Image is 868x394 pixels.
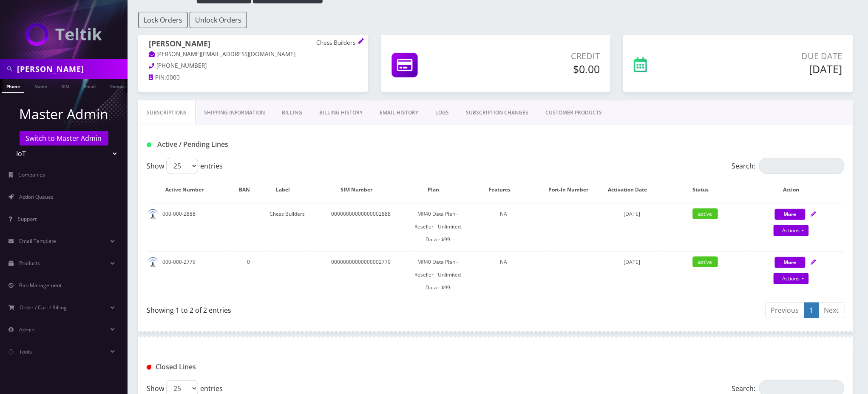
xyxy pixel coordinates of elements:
[414,177,462,202] th: Plan: activate to sort column ascending
[414,251,462,298] td: MR40 Data Plan - Reseller - Unlimited Data - $99
[26,23,102,46] img: IoT
[414,203,462,250] td: MR40 Data Plan - Reseller - Unlimited Data - $99
[18,215,37,223] span: Support
[149,50,296,59] a: [PERSON_NAME][EMAIL_ADDRESS][DOMAIN_NAME]
[774,225,809,236] a: Actions
[19,260,40,267] span: Products
[693,208,718,219] span: active
[484,63,600,75] h5: $0.00
[148,177,230,202] th: Active Number: activate to sort column ascending
[147,363,371,371] h1: Closed Lines
[20,304,67,311] span: Order / Cart / Billing
[267,177,307,202] th: Label: activate to sort column ascending
[147,143,151,147] img: Active / Pending Lines
[148,251,230,298] td: 000-000-2779
[708,50,842,63] p: Due Date
[708,63,842,75] h5: [DATE]
[231,177,266,202] th: BAN: activate to sort column ascending
[148,257,158,268] img: default.png
[273,100,311,125] a: Billing
[311,100,371,125] a: Billing History
[624,258,640,266] span: [DATE]
[147,365,151,370] img: Closed Lines
[309,203,414,250] td: 00000000000000002888
[231,251,266,298] td: 0
[309,251,414,298] td: 00000000000000002779
[747,177,844,202] th: Action: activate to sort column ascending
[19,348,32,355] span: Tools
[457,100,537,125] a: SUBSCRIPTION CHANGES
[732,158,845,174] label: Search:
[106,79,134,92] a: Company
[30,79,51,92] a: Name
[484,50,600,63] p: Credit
[138,12,188,28] button: Lock Orders
[17,61,125,77] input: Search in Company
[309,177,414,202] th: SIM Number: activate to sort column ascending
[19,282,62,289] span: Ban Management
[601,177,663,202] th: Activation Date: activate to sort column ascending
[149,39,357,50] h1: [PERSON_NAME]
[2,79,24,93] a: Phone
[624,210,640,217] span: [DATE]
[462,177,545,202] th: Features: activate to sort column ascending
[19,171,45,178] span: Companies
[371,100,427,125] a: EMAIL HISTORY
[462,203,545,250] td: NA
[147,140,371,148] h1: Active / Pending Lines
[775,257,806,268] button: More
[19,237,56,245] span: Email Template
[148,203,230,250] td: 000-000-2888
[546,177,600,202] th: Port-In Number: activate to sort column ascending
[693,257,718,267] span: active
[166,74,180,81] span: 0000
[138,100,196,125] a: Subscriptions
[157,62,207,69] span: [PHONE_NUMBER]
[537,100,610,125] a: CUSTOMER PRODUCTS
[190,12,247,28] button: Unlock Orders
[19,193,54,200] span: Action Queues
[317,39,357,47] p: Chess Builders
[57,79,74,92] a: SIM
[19,326,34,333] span: Admin
[775,209,806,220] button: More
[774,273,809,284] a: Actions
[819,303,845,318] a: Next
[20,131,108,146] a: Switch to Master Admin
[149,74,166,82] a: PIN:
[427,100,457,125] a: LOGS
[148,209,158,220] img: default.png
[804,303,819,318] a: 1
[147,302,489,315] div: Showing 1 to 2 of 2 entries
[267,203,307,250] td: Chess Builders
[166,158,198,174] select: Showentries
[759,158,845,174] input: Search:
[196,100,273,125] a: Shipping Information
[462,251,545,298] td: NA
[147,158,223,174] label: Show entries
[79,79,100,92] a: Email
[664,177,746,202] th: Status: activate to sort column ascending
[766,303,805,318] a: Previous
